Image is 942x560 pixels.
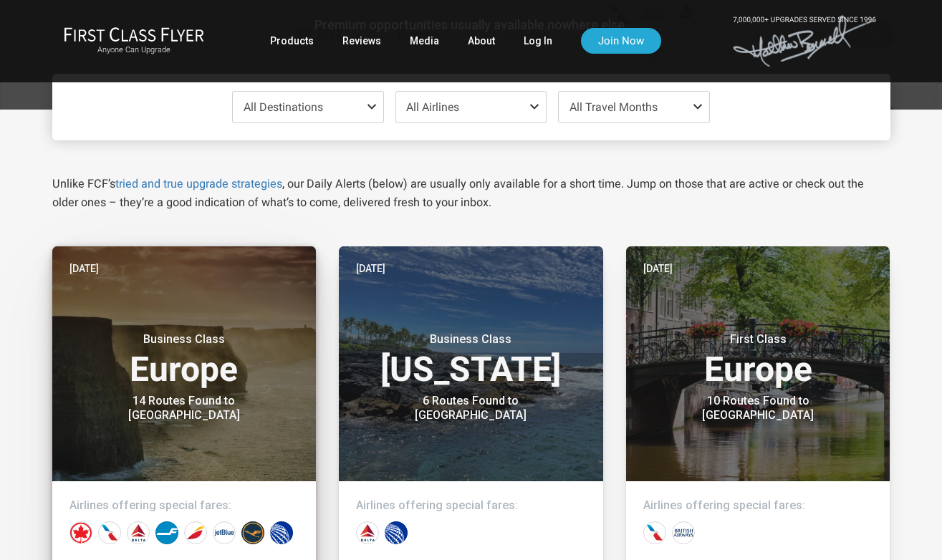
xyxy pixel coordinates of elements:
div: American Airlines [98,521,121,544]
div: American Airlines [643,521,666,544]
a: First Class FlyerAnyone Can Upgrade [64,26,204,55]
span: All Airlines [406,100,459,114]
div: 10 Routes Found to [GEOGRAPHIC_DATA] [668,394,847,423]
span: All Travel Months [569,100,658,114]
div: United [270,521,293,544]
div: British Airways [672,521,695,544]
h3: [US_STATE] [356,332,586,387]
div: Finnair [155,521,178,544]
div: Delta Airlines [356,521,379,544]
small: First Class [668,332,847,347]
time: [DATE] [69,261,99,276]
small: Anyone Can Upgrade [64,45,204,55]
div: Iberia [184,521,207,544]
div: JetBlue [213,521,236,544]
a: Media [410,28,439,54]
div: 14 Routes Found to [GEOGRAPHIC_DATA] [95,394,274,423]
small: Business Class [381,332,560,347]
span: All Destinations [244,100,323,114]
h4: Airlines offering special fares: [643,498,873,513]
h3: Europe [643,332,873,387]
div: Lufthansa [241,521,264,544]
p: Unlike FCF’s , our Daily Alerts (below) are usually only available for a short time. Jump on thos... [52,175,890,212]
a: Reviews [342,28,381,54]
a: Join Now [581,28,661,54]
h4: Airlines offering special fares: [356,498,586,513]
a: Products [270,28,314,54]
div: Delta Airlines [127,521,150,544]
div: United [385,521,408,544]
h3: Europe [69,332,299,387]
a: tried and true upgrade strategies [115,177,282,190]
h4: Airlines offering special fares: [69,498,299,513]
a: Log In [524,28,552,54]
img: First Class Flyer [64,26,204,42]
small: Business Class [95,332,274,347]
time: [DATE] [356,261,385,276]
a: About [468,28,495,54]
time: [DATE] [643,261,673,276]
div: Air Canada [69,521,92,544]
div: 6 Routes Found to [GEOGRAPHIC_DATA] [381,394,560,423]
